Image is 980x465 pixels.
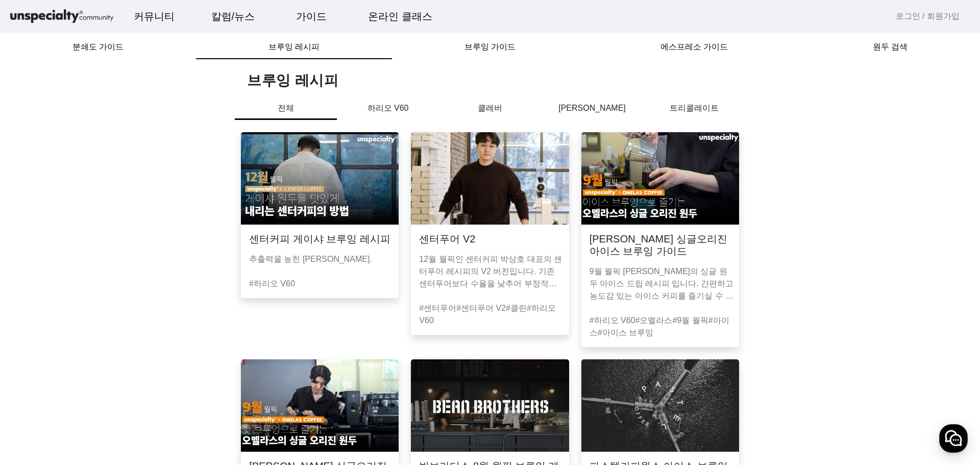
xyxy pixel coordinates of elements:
[896,10,960,22] a: 로그인 / 회원가입
[419,304,556,325] a: #하리오 V60
[590,316,729,337] a: #아이스
[419,253,565,290] p: 12월 월픽인 센터커피 박상호 대표의 센터푸어 레시피의 V2 버전입니다. 기존 센터푸어보다 수율을 낮추어 부정적인 맛이 억제되었습니다.
[249,279,295,288] a: #하리오 V60
[456,304,506,312] a: #센터푸어 V2
[72,43,124,51] span: 분쇄도 가이드
[575,132,745,347] a: [PERSON_NAME] 싱글오리진 아이스 브루잉 가이드9월 월픽 [PERSON_NAME]의 싱글 원두 아이스 드립 레시피 입니다. 간편하고 농도감 있는 아이스 커피를 즐기실...
[660,43,728,51] span: 에스프레소 가이드
[419,233,475,245] h3: 센터푸어 V2
[672,316,708,325] a: #9월 월픽
[541,102,643,114] p: [PERSON_NAME]
[132,324,196,349] a: 설정
[506,304,527,312] a: #클린
[235,102,337,120] p: 전체
[203,3,263,30] a: 칼럼/뉴스
[3,324,67,349] a: 홈
[288,3,335,30] a: 가이드
[158,339,170,347] span: 설정
[873,43,908,51] span: 원두 검색
[405,132,575,347] a: 센터푸어 V212월 월픽인 센터커피 박상호 대표의 센터푸어 레시피의 V2 버전입니다. 기존 센터푸어보다 수율을 낮추어 부정적인 맛이 억제되었습니다.#센터푸어#센터푸어 V2#클...
[419,304,456,312] a: #센터푸어
[249,233,390,245] h3: 센터커피 게이샤 브루잉 레시피
[8,8,115,26] img: logo
[235,132,405,347] a: 센터커피 게이샤 브루잉 레시피추출력을 높힌 [PERSON_NAME].#하리오 V60
[439,102,541,114] p: 클레버
[643,102,745,114] p: 트리콜레이트
[590,265,735,302] p: 9월 월픽 [PERSON_NAME]의 싱글 원두 아이스 드립 레시피 입니다. 간편하고 농도감 있는 아이스 커피를 즐기실 수 있습니다.
[93,339,106,348] span: 대화
[590,316,635,325] a: #하리오 V60
[249,253,395,265] p: 추출력을 높힌 [PERSON_NAME].
[67,324,132,349] a: 대화
[337,102,439,114] p: 하리오 V60
[268,43,320,51] span: 브루잉 레시피
[464,43,516,51] span: 브루잉 가이드
[598,328,653,337] a: #아이스 브루잉
[32,339,38,347] span: 홈
[635,316,672,325] a: #오멜라스
[590,233,731,257] h3: [PERSON_NAME] 싱글오리진 아이스 브루잉 가이드
[247,71,745,90] h1: 브루잉 레시피
[360,3,440,30] a: 온라인 클래스
[126,3,183,30] a: 커뮤니티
